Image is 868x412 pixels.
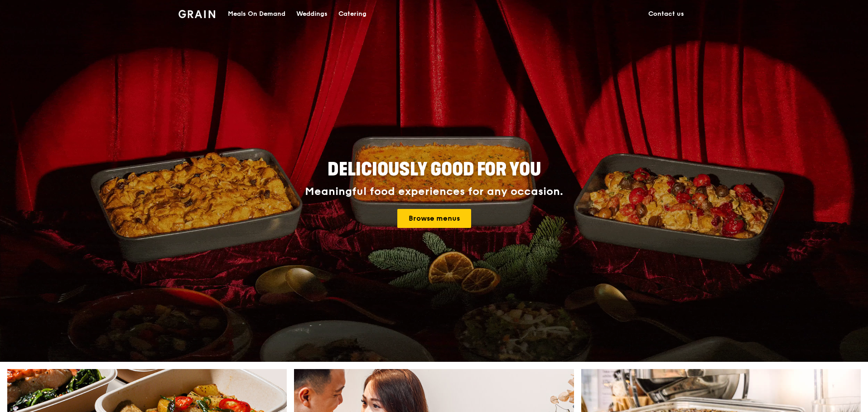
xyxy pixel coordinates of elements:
div: Meals On Demand [228,0,285,28]
div: Weddings [296,0,328,28]
a: Catering [333,0,372,28]
div: Meaningful food experiences for any occasion. [271,185,597,198]
a: Browse menus [397,209,471,228]
img: Grain [178,10,215,18]
div: Catering [338,0,366,28]
a: Contact us [643,0,690,28]
span: Deliciously good for you [328,159,541,180]
a: Weddings [291,0,333,28]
